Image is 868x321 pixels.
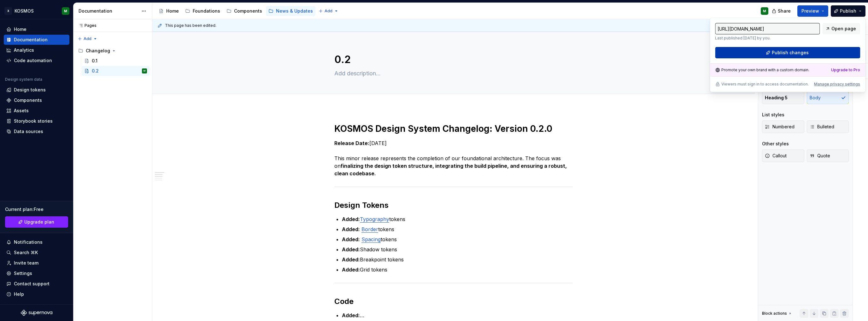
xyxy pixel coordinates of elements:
[5,77,42,82] div: Design system data
[92,68,99,74] div: 0.2
[317,7,340,15] button: Add
[4,35,69,45] a: Documentation
[4,258,69,268] a: Invite team
[342,246,573,253] p: Shadow tokens
[144,68,145,74] div: M
[342,312,360,318] strong: Added:
[14,128,43,135] div: Data sources
[4,279,69,289] button: Contact support
[342,236,573,243] p: tokens
[342,266,360,273] strong: Added:
[266,6,315,16] a: News & Updates
[14,97,42,103] div: Components
[342,236,360,242] strong: Added:
[14,37,48,43] div: Documentation
[721,82,809,87] p: Viewers must sign in to access documentation.
[14,118,53,124] div: Storybook stories
[14,239,43,245] div: Notifications
[342,256,360,263] strong: Added:
[831,67,860,73] button: Upgrade to Pro
[822,23,860,34] a: Open page
[361,236,381,242] a: Spacing
[14,281,50,287] div: Contact support
[342,226,360,232] strong: Added:
[342,246,360,253] strong: Added:
[831,5,865,17] button: Publish
[14,108,29,114] div: Assets
[156,5,315,17] div: Page tree
[79,8,138,14] div: Documentation
[762,149,804,162] button: Callout
[234,8,262,14] div: Components
[765,153,787,159] span: Callout
[14,270,32,277] div: Settings
[14,87,46,93] div: Design tokens
[76,34,99,43] button: Add
[92,58,97,64] div: 0.1
[14,260,38,266] div: Invite team
[224,6,265,16] a: Components
[76,23,97,28] div: Pages
[5,216,68,228] button: Upgrade plan
[4,7,12,15] div: X
[4,106,69,116] a: Assets
[4,95,69,105] a: Components
[76,46,150,56] div: Changelog
[715,47,860,58] button: Publish changes
[84,36,91,41] span: Add
[342,216,360,222] strong: Added:
[361,226,378,232] a: Border
[840,8,856,14] span: Publish
[24,219,54,225] span: Upgrade plan
[810,124,834,130] span: Bulleted
[334,123,573,134] h1: KOSMOS Design System Changelog: Version 0.2.0
[765,124,795,130] span: Numbered
[342,225,573,233] p: tokens
[807,120,849,133] button: Bulleted
[762,120,804,133] button: Numbered
[772,50,809,56] span: Publish changes
[360,216,389,222] a: Typography
[342,215,573,223] p: tokens
[762,112,784,118] div: List styles
[334,200,573,210] h2: Design Tokens
[4,116,69,126] a: Storybook stories
[715,36,820,41] p: Last published [DATE] by you.
[762,311,787,316] div: Block actions
[4,126,69,137] a: Data sources
[156,6,181,16] a: Home
[14,26,26,32] div: Home
[4,55,69,66] a: Code automation
[4,289,69,299] button: Help
[778,8,791,14] span: Share
[769,5,795,17] button: Share
[82,56,150,66] a: 0.1
[715,67,809,73] div: Promote your own brand with a custom domain.
[76,46,150,76] div: Page tree
[334,139,573,177] p: [DATE] This minor release represents the completion of our foundational architecture. The focus w...
[4,85,69,95] a: Design tokens
[4,248,69,258] button: Search ⌘K
[334,296,573,306] h2: Code
[4,45,69,55] a: Analytics
[21,310,52,316] svg: Supernova Logo
[333,52,572,67] textarea: 0.2
[831,26,856,32] span: Open page
[801,8,819,14] span: Preview
[15,8,34,14] div: KOSMOS
[342,312,573,319] p: …
[762,309,793,318] div: Block actions
[4,268,69,278] a: Settings
[14,47,34,53] div: Analytics
[82,66,150,76] a: 0.2M
[4,237,69,247] button: Notifications
[325,9,332,14] span: Add
[1,4,72,18] button: XKOSMOSM
[797,5,828,17] button: Preview
[765,95,788,101] span: Heading 5
[14,249,38,256] div: Search ⌘K
[14,291,24,297] div: Help
[4,24,69,34] a: Home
